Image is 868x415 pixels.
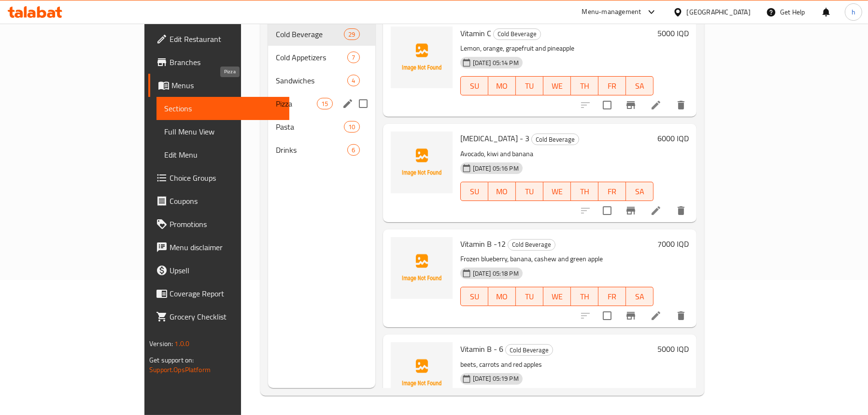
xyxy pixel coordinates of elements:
span: 4 [348,76,359,85]
button: SU [460,182,488,201]
a: Coverage Report [148,282,289,305]
button: TH [571,287,598,306]
img: Vitamin C [391,27,453,88]
span: MO [492,185,512,199]
span: TU [520,79,540,93]
div: Sandwiches4 [268,69,375,92]
span: [MEDICAL_DATA] - 3 [460,131,529,146]
a: Grocery Checklist [148,305,289,328]
a: Edit menu item [650,205,662,216]
div: Cold Appetizers7 [268,46,375,69]
div: Drinks6 [268,138,375,161]
span: Vitamin B - 6 [460,342,503,356]
span: Edit Restaurant [170,33,282,45]
a: Choice Groups [148,166,289,189]
button: MO [488,76,516,95]
a: Coupons [148,189,289,213]
span: SU [465,185,484,199]
div: items [317,98,332,109]
div: Cold Beverage29 [268,23,375,46]
span: Drinks [276,144,348,156]
button: SA [626,76,654,95]
span: Upsell [170,265,282,276]
a: Edit Menu [157,143,289,166]
button: SU [460,287,488,306]
h6: 5000 IQD [657,342,689,356]
span: FR [602,79,622,93]
button: TH [571,182,598,201]
span: Cold Beverage [494,28,541,40]
span: TH [575,185,595,199]
span: Pasta [276,121,344,133]
span: 1.0.0 [174,337,189,350]
span: WE [547,79,567,93]
button: delete [669,304,693,327]
button: Branch-specific-item [619,199,642,222]
span: FR [602,185,622,199]
img: Vitamin B - 6 [391,342,453,404]
button: MO [488,287,516,306]
a: Menu disclaimer [148,236,289,259]
span: SA [630,185,650,199]
span: Cold Beverage [506,345,553,356]
span: SA [630,79,650,93]
a: Edit Restaurant [148,27,289,51]
div: items [344,121,359,133]
span: Branches [170,56,282,68]
div: Cold Beverage [531,134,579,145]
button: delete [669,94,693,117]
span: WE [547,290,567,304]
img: Vitamin B -12 [391,237,453,299]
div: [GEOGRAPHIC_DATA] [687,7,751,17]
p: Lemon, orange, grapefruit and pineapple [460,42,654,54]
button: MO [488,182,516,201]
span: h [852,7,855,17]
span: Select to update [597,201,617,221]
span: 29 [344,30,359,39]
div: Menu-management [582,6,641,18]
a: Sections [157,97,289,120]
span: Choice Groups [170,172,282,184]
span: Edit Menu [164,149,282,161]
span: [DATE] 05:16 PM [469,164,523,173]
span: SA [630,290,650,304]
button: SA [626,182,654,201]
div: Cold Beverage [276,28,344,40]
h6: 7000 IQD [657,237,689,251]
span: 15 [317,99,332,108]
h6: 6000 IQD [657,132,689,145]
div: Cold Appetizers [276,52,348,63]
div: items [347,52,359,63]
span: Coverage Report [170,288,282,299]
span: [DATE] 05:18 PM [469,269,523,278]
span: [DATE] 05:19 PM [469,374,523,383]
button: Branch-specific-item [619,94,642,117]
button: edit [341,96,355,111]
span: FR [602,290,622,304]
span: Grocery Checklist [170,311,282,322]
button: TH [571,76,598,95]
a: Support.OpsPlatform [149,363,211,376]
a: Edit menu item [650,99,662,111]
a: Edit menu item [650,310,662,321]
h6: 5000 IQD [657,27,689,40]
span: Version: [149,337,173,350]
button: TU [516,287,543,306]
button: WE [543,287,571,306]
span: TU [520,185,540,199]
button: FR [598,287,626,306]
span: Select to update [597,95,617,115]
p: Avocado, kiwi and banana [460,148,654,160]
button: TU [516,76,543,95]
span: 10 [344,122,359,132]
span: Coupons [170,195,282,207]
span: Vitamin C [460,26,491,40]
div: Sandwiches [276,75,348,86]
div: Pasta10 [268,115,375,138]
span: TU [520,290,540,304]
button: TU [516,182,543,201]
nav: Menu sections [268,19,375,165]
